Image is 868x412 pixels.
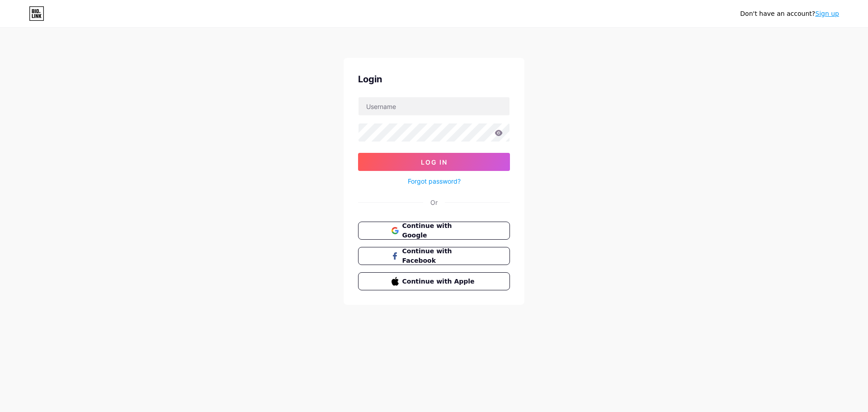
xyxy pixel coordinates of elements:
[358,222,510,240] button: Continue with Google
[740,9,839,19] div: Don't have an account?
[358,153,510,171] button: Log In
[359,97,509,115] input: Username
[402,221,477,240] span: Continue with Google
[402,246,477,265] span: Continue with Facebook
[421,158,448,166] span: Log In
[402,277,477,286] span: Continue with Apple
[408,176,461,186] a: Forgot password?
[430,198,438,207] div: Or
[358,272,510,290] button: Continue with Apple
[358,72,510,86] div: Login
[815,10,839,17] a: Sign up
[358,247,510,265] button: Continue with Facebook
